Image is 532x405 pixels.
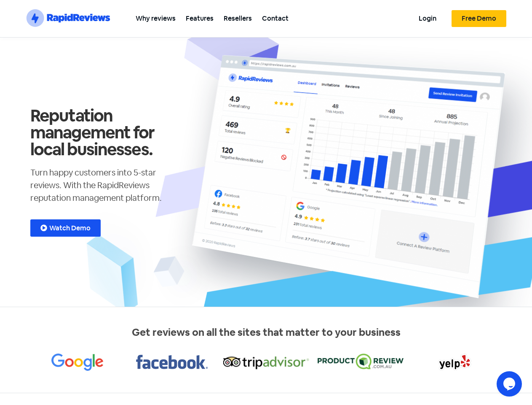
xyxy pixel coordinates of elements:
[219,9,257,28] a: Resellers
[414,9,441,28] a: Login
[30,219,101,237] a: Watch Demo
[257,9,294,28] a: Contact
[49,225,91,232] span: Watch Demo
[30,166,182,204] p: Turn happy customers into 5-star reviews. With the RapidReviews reputation management platform.
[30,107,182,158] h1: Reputation management for local businesses.
[131,9,181,28] a: Why reviews
[30,325,502,340] p: Get reviews on all the sites that matter to your business
[452,10,506,27] a: Free Demo
[462,15,496,22] span: Free Demo
[497,371,524,397] iframe: chat widget
[181,9,219,28] a: Features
